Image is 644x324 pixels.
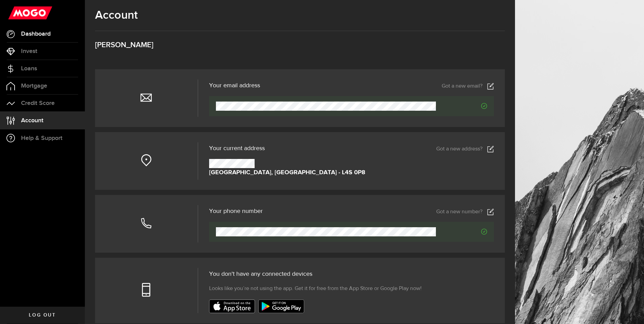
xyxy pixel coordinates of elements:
[29,313,56,318] span: Log out
[21,31,51,37] span: Dashboard
[209,271,312,277] span: You don't have any connected devices
[95,41,505,49] h3: [PERSON_NAME]
[21,118,43,124] span: Account
[21,100,55,106] span: Credit Score
[209,208,263,214] h3: Your phone number
[436,146,494,152] a: Got a new address?
[5,3,26,23] button: Open LiveChat chat widget
[258,300,304,313] img: badge-google-play.svg
[436,209,494,215] a: Got a new number?
[209,168,365,177] strong: [GEOGRAPHIC_DATA], [GEOGRAPHIC_DATA] - L4S 0P8
[21,83,47,89] span: Mortgage
[21,48,37,54] span: Invest
[209,285,422,293] span: Looks like you’re not using the app. Get it for free from the App Store or Google Play now!
[436,229,487,235] span: Verified
[21,66,37,72] span: Loans
[436,103,487,109] span: Verified
[95,8,505,22] h1: Account
[21,135,62,141] span: Help & Support
[442,83,494,90] a: Got a new email?
[209,83,260,89] h3: Your email address
[209,300,255,313] img: badge-app-store.svg
[209,145,265,151] span: Your current address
